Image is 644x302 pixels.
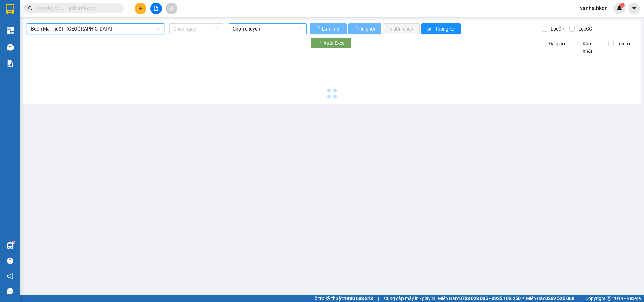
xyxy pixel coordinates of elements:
span: loading [315,26,321,31]
span: Buôn Ma Thuột - Gia Nghĩa [31,24,160,34]
strong: 0369 525 060 [545,296,574,301]
span: Hỗ trợ kỹ thuật: [311,295,373,302]
img: logo-vxr [6,4,14,14]
span: message [7,288,13,294]
img: solution-icon [7,60,14,67]
input: Tìm tên, số ĐT hoặc mã đơn [37,5,116,12]
button: aim [166,3,177,14]
span: vanha.hkdn [575,4,613,12]
img: warehouse-icon [7,44,14,51]
img: dashboard-icon [7,27,14,34]
span: Lọc CC [576,25,593,33]
strong: 1900 633 818 [344,296,373,301]
img: warehouse-icon [7,242,14,249]
span: loading [354,26,360,31]
span: | [378,295,379,302]
span: plus [138,6,143,11]
span: copyright [607,296,611,301]
button: plus [135,3,146,14]
span: aim [169,6,174,11]
span: Kho nhận [580,40,603,55]
span: question-circle [7,258,13,264]
span: Trên xe [614,40,634,47]
img: icon-new-feature [616,5,622,11]
sup: 1 [13,241,15,243]
button: caret-down [628,3,640,14]
span: Chọn chuyến [233,24,303,34]
span: Làm mới [322,25,341,33]
strong: 0708 023 035 - 0935 103 250 [459,296,521,301]
span: caret-down [631,5,637,11]
input: Chọn ngày [173,25,213,33]
button: bar-chartThống kê [421,23,461,34]
span: Đã giao [546,40,568,47]
button: Làm mới [310,23,347,34]
span: | [579,295,580,302]
span: file-add [154,6,158,11]
button: Xuất Excel [311,38,351,48]
span: Miền Nam [438,295,521,302]
button: In đơn chọn [383,23,420,34]
span: Cung cấp máy in - giấy in: [384,295,436,302]
span: Miền Bắc [526,295,574,302]
sup: 1 [620,3,625,8]
span: 1 [621,3,623,8]
span: notification [7,273,13,279]
span: ⚪️ [522,297,524,300]
span: In phơi [361,25,376,33]
span: bar-chart [427,26,432,32]
span: search [28,6,33,11]
button: In phơi [348,23,381,34]
button: file-add [150,3,162,14]
span: Thống kê [435,25,455,33]
span: Lọc CR [548,25,566,33]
